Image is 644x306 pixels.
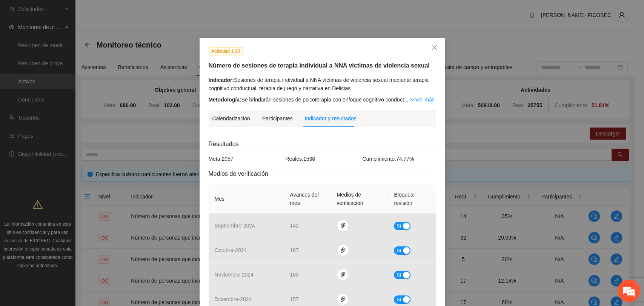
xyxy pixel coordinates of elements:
span: down [410,97,415,102]
strong: Metodología: [209,97,241,103]
span: septiembre - 2024 [215,223,255,229]
span: 157 [290,296,299,302]
div: Calendarización [212,114,250,123]
span: Medios de verificación [209,169,274,178]
span: diciembre - 2024 [215,296,252,302]
strong: Indicador: [209,77,234,83]
th: Avances del mes [284,185,331,214]
span: Reales: 1538 [286,156,315,162]
span: paper-clip [337,272,349,278]
span: ... [404,97,409,103]
span: Sí [397,222,401,230]
div: Se brindarán sesiones de psicoterapia con enfoque cognitivo conduct [209,95,436,104]
button: paper-clip [337,293,349,305]
h5: Número de sesiones de terapia individual a NNA victimas de violencia sexual [209,61,436,70]
div: Indicador y resultados [305,114,357,123]
span: 142 [290,223,299,229]
div: Cumplimiento: 74.77 % [361,155,438,163]
span: paper-clip [337,296,349,302]
th: Mes [209,185,284,214]
th: Medios de verificación [331,185,388,214]
button: paper-clip [337,244,349,256]
span: Actividad 1.30 [209,47,243,55]
button: Close [424,38,445,58]
button: paper-clip [337,220,349,232]
span: paper-clip [337,247,349,253]
span: close [432,45,438,51]
th: Bloquear revisión [388,185,435,214]
span: noviembre - 2024 [215,272,254,278]
button: paper-clip [337,269,349,281]
span: Sí [397,246,401,255]
span: paper-clip [337,223,349,229]
span: Sí [397,271,401,279]
span: 180 [290,272,299,278]
div: Participantes [262,114,293,123]
a: Expand [410,97,434,103]
div: Meta: 2057 [207,155,284,163]
span: Resultados [209,139,245,149]
span: 167 [290,247,299,253]
span: Sí [397,295,401,304]
span: octubre - 2024 [215,247,247,253]
div: Sesiones de terapia individual a NNA víctimas de violencia sexual mediante terapia cognitivo cond... [209,76,436,92]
